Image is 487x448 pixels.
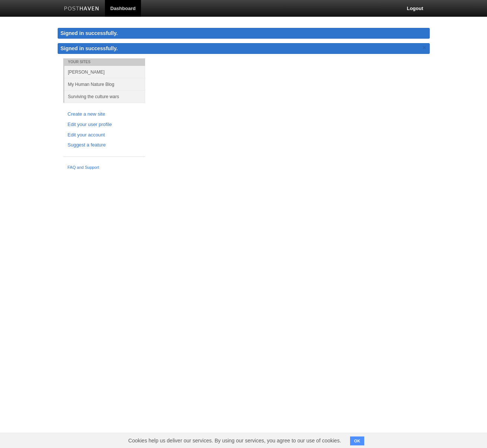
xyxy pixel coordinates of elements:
a: FAQ and Support [68,164,141,171]
a: [PERSON_NAME] [64,66,145,78]
button: OK [350,436,365,445]
span: Cookies help us deliver our services. By using our services, you agree to our use of cookies. [121,433,349,448]
a: Surviving the culture wars [64,90,145,103]
a: Edit your user profile [68,121,141,129]
a: My Human Nature Blog [64,78,145,90]
a: Edit your account [68,131,141,139]
span: Signed in successfully. [61,45,118,51]
img: Posthaven-bar [64,6,99,12]
a: Suggest a feature [68,141,141,149]
li: Your Sites [63,58,145,66]
a: × [421,43,428,52]
div: Signed in successfully. [58,28,430,39]
a: Create a new site [68,110,141,118]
